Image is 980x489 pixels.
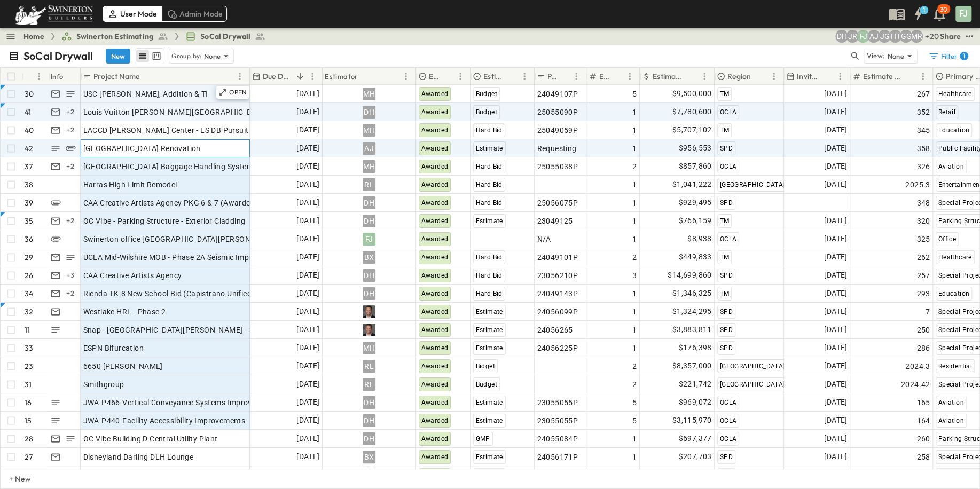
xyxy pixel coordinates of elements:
span: $7,780,600 [672,106,712,118]
span: [DATE] [296,342,319,354]
div: Info [49,68,81,85]
p: + 20 [925,31,936,42]
span: Awarded [421,344,449,352]
span: 2024.3 [905,361,930,372]
button: Menu [33,70,45,83]
div: FJ [363,233,375,246]
span: Awarded [421,90,449,98]
span: Westlake HRL - Phase 2 [83,306,166,317]
span: $3,883,811 [672,324,712,336]
div: Francisco J. Sanchez (frsanchez@swinerton.com) [857,30,869,43]
button: Menu [834,70,846,83]
span: Office [938,235,956,243]
div: MH [363,124,375,137]
span: Aviation [938,163,964,170]
span: 1 [632,325,637,335]
span: [GEOGRAPHIC_DATA] Baggage Handling Systems [83,161,257,172]
div: User Mode [103,6,162,22]
div: MH [363,160,375,173]
div: DH [363,269,375,282]
div: + 2 [64,287,77,300]
span: 293 [916,288,930,299]
button: Menu [698,70,711,83]
span: Awarded [421,235,449,243]
div: Gerrad Gerber (gerrad.gerber@swinerton.com) [899,30,912,43]
span: 2 [632,161,637,172]
span: $14,699,860 [668,269,711,281]
button: FJ [954,5,973,23]
div: Share [940,31,961,42]
p: 30 [940,5,947,14]
span: Hard Bid [476,272,503,279]
span: Budget [476,381,497,388]
span: [DATE] [296,360,319,372]
span: UCLA Mid-Wilshire MOB - Phase 2A Seismic Improvements 100% CD Budget [83,252,346,263]
span: [DATE] [296,178,319,191]
div: RL [363,378,375,391]
span: Hard Bid [476,199,503,207]
button: kanban view [150,50,163,62]
p: 35 [25,216,33,226]
span: USC [PERSON_NAME], Addition & TI [83,89,208,99]
span: $9,500,000 [672,88,712,100]
span: 1 [632,288,637,299]
button: Sort [294,70,306,82]
p: Estimate Status [429,71,440,82]
span: N/A [537,234,551,244]
div: DH [363,196,375,209]
span: Estimate [476,308,503,316]
p: 37 [25,161,33,172]
span: [DATE] [824,178,847,191]
span: [DATE] [824,142,847,154]
span: 262 [916,252,930,263]
span: 267 [916,89,930,99]
p: 11 [25,325,30,335]
span: OCLA [720,108,737,116]
span: [DATE] [296,378,319,390]
img: Profile Picture [363,324,375,336]
span: TM [720,127,730,134]
span: ESPN Bifurcation [83,343,144,353]
div: Admin Mode [162,6,228,22]
button: Menu [623,70,636,83]
span: 24056225P [537,343,578,353]
span: Hard Bid [476,254,503,261]
button: Sort [558,70,570,82]
span: [DATE] [824,88,847,100]
p: 30 [25,89,34,99]
span: Awarded [421,272,449,279]
span: [DATE] [824,124,847,136]
div: FJ [955,6,971,22]
span: Education [938,290,970,297]
p: None [204,51,221,61]
span: Estimate [476,344,503,352]
span: [DATE] [824,106,847,118]
div: MH [363,88,375,100]
span: $8,357,000 [672,360,712,372]
span: 1 [632,234,637,244]
div: Info [51,61,64,91]
span: $766,159 [678,215,711,227]
span: 348 [916,198,930,208]
span: Harras High Limit Remodel [83,179,177,190]
span: Awarded [421,163,449,170]
span: Awarded [421,217,449,225]
span: Awarded [421,254,449,261]
span: Smithgroup [83,379,124,390]
span: Swinerton Estimating [76,31,153,42]
span: TM [720,254,730,261]
p: P-Code [547,71,556,82]
span: 2024.42 [901,379,930,390]
span: [GEOGRAPHIC_DATA] [720,381,785,388]
p: 31 [25,379,32,390]
span: $1,041,222 [672,178,712,191]
span: SPD [720,272,733,279]
p: 33 [25,343,33,353]
span: 325 [916,234,930,244]
span: 358 [916,143,930,154]
img: 6c363589ada0b36f064d841b69d3a419a338230e66bb0a533688fa5cc3e9e735.png [13,3,95,25]
span: Requesting [537,143,577,154]
span: 1 [632,216,637,226]
span: Awarded [421,308,449,316]
div: DH [363,287,375,300]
